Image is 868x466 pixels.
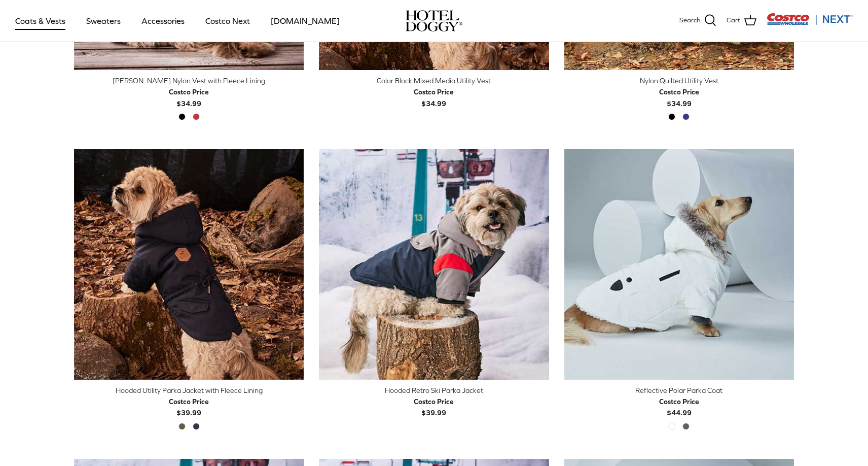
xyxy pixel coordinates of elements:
a: hoteldoggy.com hoteldoggycom [406,10,462,31]
a: Costco Next [196,4,259,38]
b: $34.99 [659,86,699,107]
a: Reflective Polar Parka Coat Costco Price$44.99 [564,385,794,419]
div: Costco Price [659,396,699,407]
b: $39.99 [169,396,209,417]
b: $34.99 [414,86,454,107]
div: Reflective Polar Parka Coat [564,385,794,396]
div: Costco Price [414,396,454,407]
a: Visit Costco Next [767,19,853,27]
img: hoteldoggycom [406,10,462,31]
a: Hooded Retro Ski Parka Jacket Costco Price$39.99 [319,385,549,419]
b: $34.99 [169,86,209,107]
img: Costco Next [767,13,853,25]
b: $44.99 [659,396,699,417]
a: Hooded Utility Parka Jacket with Fleece Lining [74,149,304,379]
a: Cart [727,14,756,27]
div: Hooded Retro Ski Parka Jacket [319,385,549,396]
div: Nylon Quilted Utility Vest [564,75,794,86]
div: Costco Price [659,86,699,97]
a: Color Block Mixed Media Utility Vest Costco Price$34.99 [319,75,549,109]
div: Hooded Utility Parka Jacket with Fleece Lining [74,385,304,396]
a: Search [679,14,716,27]
a: Reflective Polar Parka Coat [564,149,794,379]
a: Sweaters [77,4,130,38]
span: Search [679,15,700,26]
a: [DOMAIN_NAME] [262,4,349,38]
a: Hooded Retro Ski Parka Jacket [319,149,549,379]
a: Accessories [132,4,194,38]
a: Coats & Vests [6,4,75,38]
div: Costco Price [414,86,454,97]
div: [PERSON_NAME] Nylon Vest with Fleece Lining [74,75,304,86]
a: Nylon Quilted Utility Vest Costco Price$34.99 [564,75,794,109]
div: Color Block Mixed Media Utility Vest [319,75,549,86]
b: $39.99 [414,396,454,417]
a: [PERSON_NAME] Nylon Vest with Fleece Lining Costco Price$34.99 [74,75,304,109]
div: Costco Price [169,86,209,97]
a: Hooded Utility Parka Jacket with Fleece Lining Costco Price$39.99 [74,385,304,419]
span: Cart [727,15,740,26]
div: Costco Price [169,396,209,407]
